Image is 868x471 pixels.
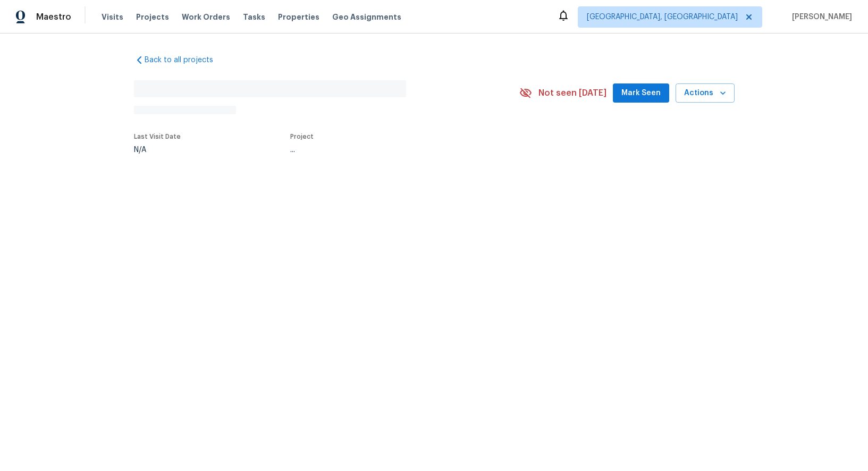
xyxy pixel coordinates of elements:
[290,133,314,140] span: Project
[278,12,319,22] span: Properties
[134,146,181,154] div: N/A
[102,12,123,22] span: Visits
[684,87,726,100] span: Actions
[134,55,236,65] a: Back to all projects
[36,12,71,22] span: Maestro
[788,12,852,22] span: [PERSON_NAME]
[587,12,738,22] span: [GEOGRAPHIC_DATA], [GEOGRAPHIC_DATA]
[290,146,494,154] div: ...
[621,87,661,100] span: Mark Seen
[134,133,181,140] span: Last Visit Date
[182,12,230,22] span: Work Orders
[332,12,401,22] span: Geo Assignments
[538,88,606,98] span: Not seen [DATE]
[676,83,735,103] button: Actions
[136,12,169,22] span: Projects
[613,83,669,103] button: Mark Seen
[243,13,265,21] span: Tasks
